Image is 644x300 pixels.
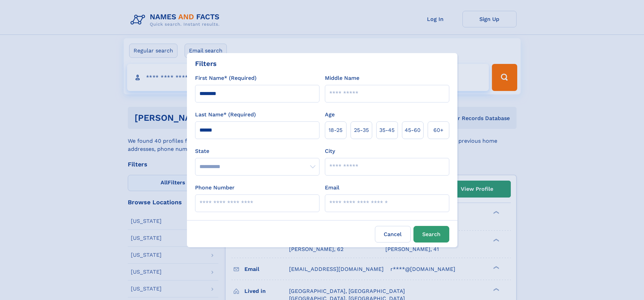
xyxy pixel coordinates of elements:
span: 18‑25 [329,126,342,134]
span: 35‑45 [379,126,395,134]
label: Email [325,184,339,192]
label: Cancel [375,226,411,243]
label: First Name* (Required) [195,74,257,82]
label: Phone Number [195,184,235,192]
label: Last Name* (Required) [195,111,256,119]
button: Search [413,226,449,243]
label: Age [325,111,335,119]
div: Filters [195,59,217,69]
label: Middle Name [325,74,359,82]
span: 60+ [433,126,444,134]
span: 45‑60 [405,126,421,134]
label: State [195,147,319,155]
span: 25‑35 [354,126,369,134]
label: City [325,147,335,155]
